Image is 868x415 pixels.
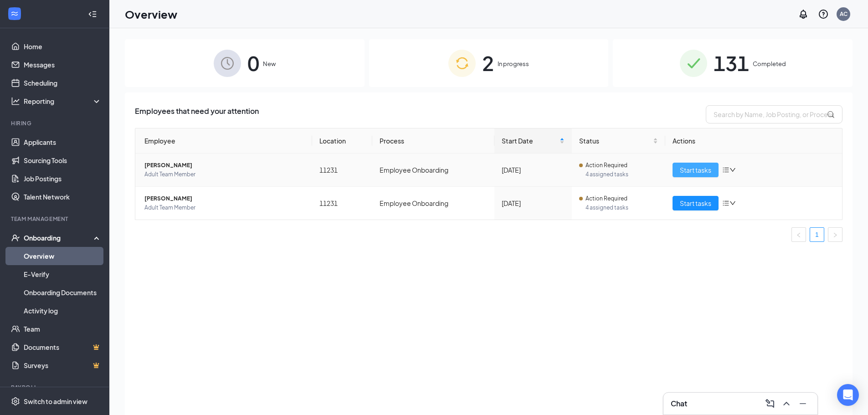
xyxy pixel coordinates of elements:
[372,187,494,220] td: Employee Onboarding
[372,154,494,187] td: Employee Onboarding
[24,265,102,283] a: E-Verify
[828,227,842,242] li: Next Page
[665,128,842,154] th: Actions
[729,167,736,173] span: down
[586,194,627,203] span: Action Required
[11,97,20,106] svg: Analysis
[810,228,824,241] a: 1
[24,247,102,265] a: Overview
[11,119,100,127] div: Hiring
[482,47,494,79] span: 2
[673,196,719,210] button: Start tasks
[144,194,305,203] span: [PERSON_NAME]
[372,128,494,154] th: Process
[144,170,305,179] span: Adult Team Member
[24,233,94,242] div: Onboarding
[24,169,102,188] a: Job Postings
[24,74,102,92] a: Scheduling
[24,133,102,151] a: Applicants
[498,59,529,68] span: In progress
[586,203,658,212] span: 4 assigned tasks
[125,6,177,22] h1: Overview
[671,399,687,409] h3: Chat
[729,200,736,206] span: down
[144,203,305,212] span: Adult Team Member
[24,356,102,374] a: SurveysCrown
[312,187,372,220] td: 11231
[791,227,806,242] button: left
[837,384,859,406] div: Open Intercom Messenger
[502,165,565,175] div: [DATE]
[24,188,102,206] a: Talent Network
[24,338,102,356] a: DocumentsCrown
[673,163,719,177] button: Start tasks
[810,227,824,242] li: 1
[714,47,749,79] span: 131
[791,227,806,242] li: Previous Page
[263,59,276,68] span: New
[135,105,259,123] span: Employees that need your attention
[832,232,838,238] span: right
[572,128,665,154] th: Status
[312,128,372,154] th: Location
[722,166,729,174] span: bars
[781,398,792,409] svg: ChevronUp
[840,10,847,18] div: AC
[144,161,305,170] span: [PERSON_NAME]
[502,198,565,208] div: [DATE]
[586,161,627,170] span: Action Required
[11,397,20,406] svg: Settings
[796,232,801,238] span: left
[24,397,87,406] div: Switch to admin view
[763,396,777,411] button: ComposeMessage
[706,105,842,123] input: Search by Name, Job Posting, or Process
[11,233,20,242] svg: UserCheck
[24,151,102,169] a: Sourcing Tools
[779,396,794,411] button: ChevronUp
[722,200,729,207] span: bars
[680,198,711,208] span: Start tasks
[24,37,102,56] a: Home
[24,97,102,106] div: Reporting
[797,398,808,409] svg: Minimize
[24,56,102,74] a: Messages
[88,10,97,19] svg: Collapse
[818,9,829,20] svg: QuestionInfo
[765,398,776,409] svg: ComposeMessage
[502,136,558,146] span: Start Date
[798,9,809,20] svg: Notifications
[796,396,810,411] button: Minimize
[135,128,312,154] th: Employee
[753,59,786,68] span: Completed
[10,9,19,18] svg: WorkstreamLogo
[24,320,102,338] a: Team
[828,227,842,242] button: right
[24,283,102,302] a: Onboarding Documents
[586,170,658,179] span: 4 assigned tasks
[680,165,711,175] span: Start tasks
[11,384,100,391] div: Payroll
[247,47,259,79] span: 0
[11,215,100,223] div: Team Management
[579,136,651,146] span: Status
[312,154,372,187] td: 11231
[24,302,102,320] a: Activity log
